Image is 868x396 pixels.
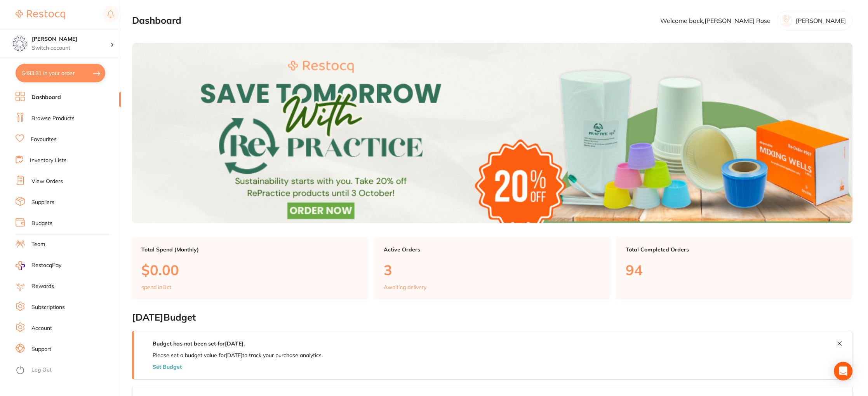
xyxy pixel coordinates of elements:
[141,246,359,253] p: Total Spend (Monthly)
[384,262,601,278] p: 3
[660,17,771,24] p: Welcome back, [PERSON_NAME] Rose
[16,364,118,377] button: Log Out
[132,312,852,323] h2: [DATE] Budget
[626,246,843,253] p: Total Completed Orders
[384,246,601,253] p: Active Orders
[31,324,52,332] a: Account
[374,237,611,300] a: Active Orders3Awaiting delivery
[31,115,75,122] a: Browse Products
[384,284,426,290] p: Awaiting delivery
[31,345,51,353] a: Support
[12,36,28,51] img: Eumundi Dental
[31,178,63,185] a: View Orders
[834,362,852,380] div: Open Intercom Messenger
[31,199,54,206] a: Suppliers
[31,241,45,248] a: Team
[132,237,368,300] a: Total Spend (Monthly)$0.00spend inOct
[16,64,105,82] button: $493.81 in your order
[16,261,25,270] img: RestocqPay
[16,10,65,19] img: Restocq Logo
[31,262,61,269] span: RestocqPay
[796,17,846,24] p: [PERSON_NAME]
[32,44,110,52] p: Switch account
[153,352,323,358] p: Please set a budget value for [DATE] to track your purchase analytics.
[32,35,110,43] h4: Eumundi Dental
[31,136,57,143] a: Favourites
[31,220,52,227] a: Budgets
[31,304,65,311] a: Subscriptions
[141,262,359,278] p: $0.00
[16,261,61,270] a: RestocqPay
[132,43,852,223] img: Dashboard
[626,262,843,278] p: 94
[153,340,245,347] strong: Budget has not been set for [DATE] .
[153,364,182,370] button: Set Budget
[30,157,66,164] a: Inventory Lists
[31,94,61,101] a: Dashboard
[16,6,65,24] a: Restocq Logo
[141,284,171,290] p: spend in Oct
[31,283,54,290] a: Rewards
[31,366,52,374] a: Log Out
[616,237,852,300] a: Total Completed Orders94
[132,15,181,26] h2: Dashboard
